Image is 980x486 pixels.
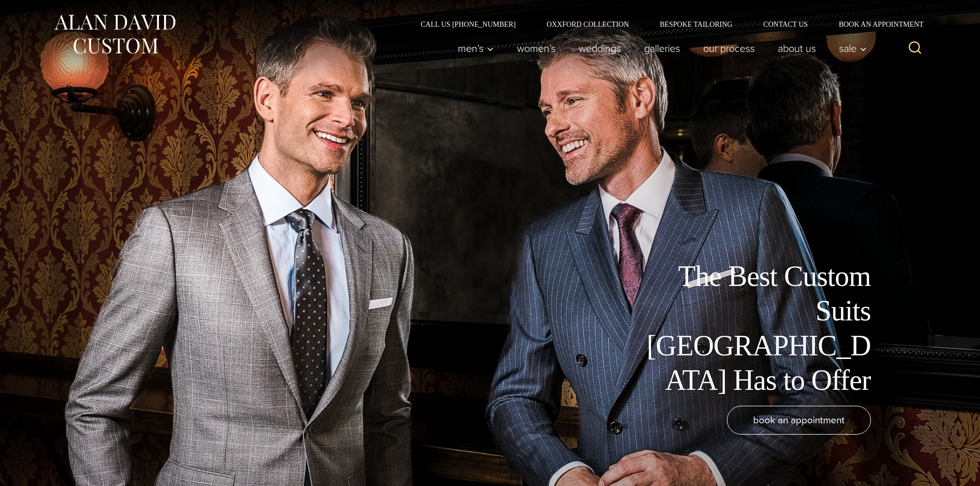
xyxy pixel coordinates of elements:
[405,21,928,28] nav: Secondary Navigation
[727,406,871,435] a: book an appointment
[458,43,494,53] span: Men’s
[748,21,824,28] a: Contact Us
[691,38,766,59] a: Our Process
[567,38,632,59] a: weddings
[753,412,845,427] span: book an appointment
[839,43,867,53] span: Sale
[632,38,691,59] a: Galleries
[823,21,927,28] a: Book an Appointment
[53,11,176,57] img: Alan David Custom
[903,36,928,61] button: View Search Form
[405,21,531,28] a: Call Us [PHONE_NUMBER]
[639,259,871,398] h1: The Best Custom Suits [GEOGRAPHIC_DATA] Has to Offer
[644,21,747,28] a: Bespoke Tailoring
[446,38,872,59] nav: Primary Navigation
[766,38,827,59] a: About Us
[505,38,567,59] a: Women’s
[531,21,644,28] a: Oxxford Collection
